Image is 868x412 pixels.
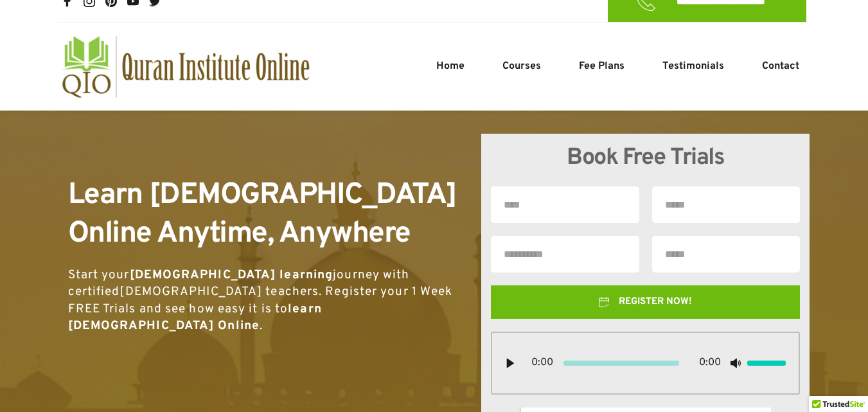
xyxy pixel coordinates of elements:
[659,58,727,74] a: Testimonials
[120,284,319,300] a: [DEMOGRAPHIC_DATA] teachers
[62,35,310,98] a: quran-institute-online-australia
[499,58,544,74] a: Courses
[130,267,333,283] strong: [DEMOGRAPHIC_DATA] learning
[759,58,802,74] a: Contact
[436,58,465,74] span: Home
[68,177,464,253] span: Learn [DEMOGRAPHIC_DATA] Online Anytime, Anywhere
[579,58,624,74] span: Fee Plans
[567,143,724,173] span: Book Free Trials
[576,58,628,74] a: Fee Plans
[433,58,468,74] a: Home
[762,58,799,74] span: Contact
[662,58,724,74] span: Testimonials
[531,357,553,369] span: 0:00
[502,58,541,74] span: Courses
[68,284,456,317] span: . Register your 1 Week FREE Trials and see how easy it is to
[491,285,800,319] button: REGISTER NOW!
[260,318,263,334] span: .
[68,267,130,283] span: Start your
[619,294,692,310] span: REGISTER NOW!
[699,357,721,369] span: 0:00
